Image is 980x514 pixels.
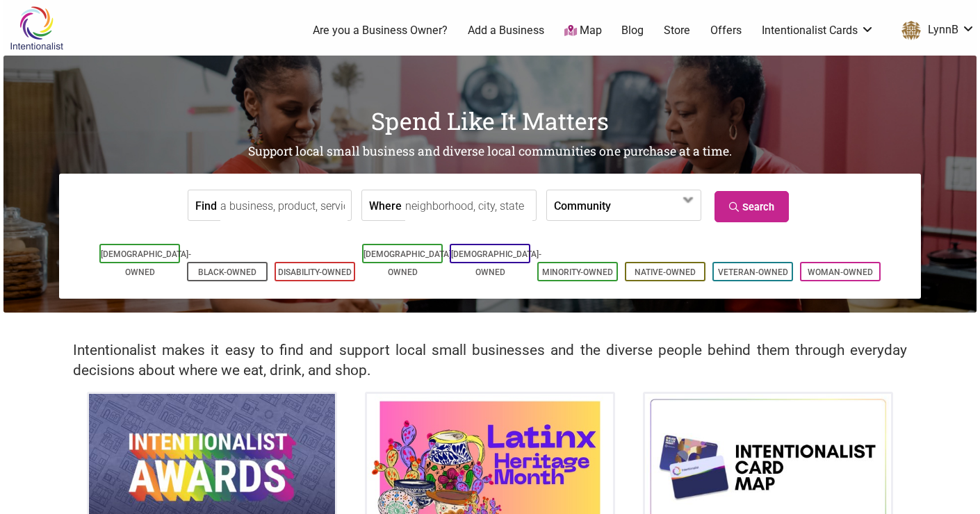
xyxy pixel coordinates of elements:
[635,267,696,277] a: Native-Owned
[195,190,217,220] label: Find
[198,267,256,277] a: Black-Owned
[554,190,611,220] label: Community
[3,143,977,160] h2: Support local small business and diverse local communities one purchase at a time.
[313,23,448,38] a: Are you a Business Owner?
[73,340,907,381] h2: Intentionalist makes it easy to find and support local small businesses and the diverse people be...
[278,267,352,277] a: Disability-Owned
[364,249,454,277] a: [DEMOGRAPHIC_DATA]-Owned
[664,23,690,38] a: Store
[369,190,402,220] label: Where
[895,18,975,43] a: LynnB
[564,23,602,39] a: Map
[468,23,544,38] a: Add a Business
[808,267,873,277] a: Woman-Owned
[542,267,613,277] a: Minority-Owned
[101,249,191,277] a: [DEMOGRAPHIC_DATA]-Owned
[3,6,70,51] img: Intentionalist
[405,190,532,222] input: neighborhood, city, state
[714,191,789,222] a: Search
[451,249,541,277] a: [DEMOGRAPHIC_DATA]-Owned
[718,267,788,277] a: Veteran-Owned
[621,23,644,38] a: Blog
[220,190,348,222] input: a business, product, service
[3,104,977,138] h1: Spend Like It Matters
[762,23,874,38] a: Intentionalist Cards
[710,23,742,38] a: Offers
